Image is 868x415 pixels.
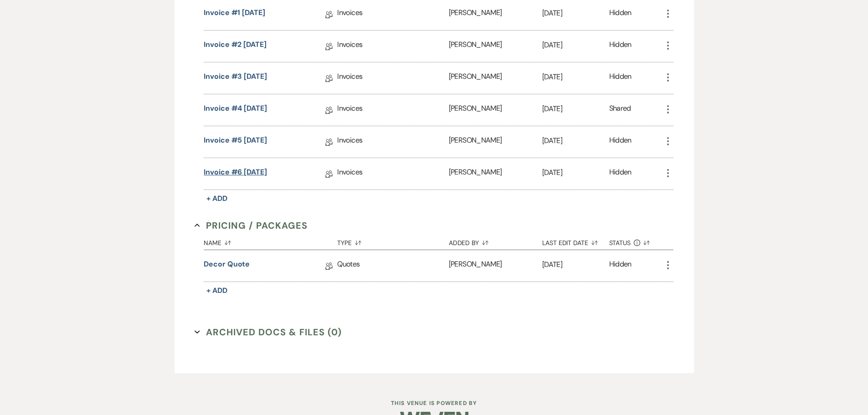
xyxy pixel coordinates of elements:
[204,7,265,21] a: Invoice #1 [DATE]
[542,39,609,51] p: [DATE]
[204,103,267,117] a: Invoice #4 [DATE]
[449,232,542,250] button: Added By
[542,71,609,83] p: [DATE]
[449,158,542,190] div: [PERSON_NAME]
[204,167,267,181] a: Invoice #6 [DATE]
[337,31,448,62] div: Invoices
[204,39,267,53] a: Invoice #2 [DATE]
[609,7,632,21] div: Hidden
[542,259,609,271] p: [DATE]
[204,192,230,205] button: + Add
[204,232,337,250] button: Name
[542,232,609,250] button: Last Edit Date
[609,259,632,273] div: Hidden
[337,158,448,190] div: Invoices
[609,232,663,250] button: Status
[449,126,542,158] div: [PERSON_NAME]
[542,103,609,115] p: [DATE]
[337,62,448,94] div: Invoices
[337,232,448,250] button: Type
[195,219,308,232] button: Pricing / Packages
[195,325,342,339] button: Archived Docs & Files (0)
[609,71,632,85] div: Hidden
[609,240,631,246] span: Status
[609,103,631,117] div: Shared
[449,250,542,282] div: [PERSON_NAME]
[449,62,542,94] div: [PERSON_NAME]
[542,135,609,147] p: [DATE]
[337,94,448,126] div: Invoices
[337,126,448,158] div: Invoices
[542,7,609,19] p: [DATE]
[204,71,267,85] a: Invoice #3 [DATE]
[337,250,448,282] div: Quotes
[204,259,250,273] a: Decor quote
[206,286,227,295] span: + Add
[609,39,632,53] div: Hidden
[609,135,632,149] div: Hidden
[449,31,542,62] div: [PERSON_NAME]
[206,194,227,203] span: + Add
[542,167,609,179] p: [DATE]
[204,284,230,297] button: + Add
[609,167,632,181] div: Hidden
[204,135,267,149] a: Invoice #5 [DATE]
[449,94,542,126] div: [PERSON_NAME]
